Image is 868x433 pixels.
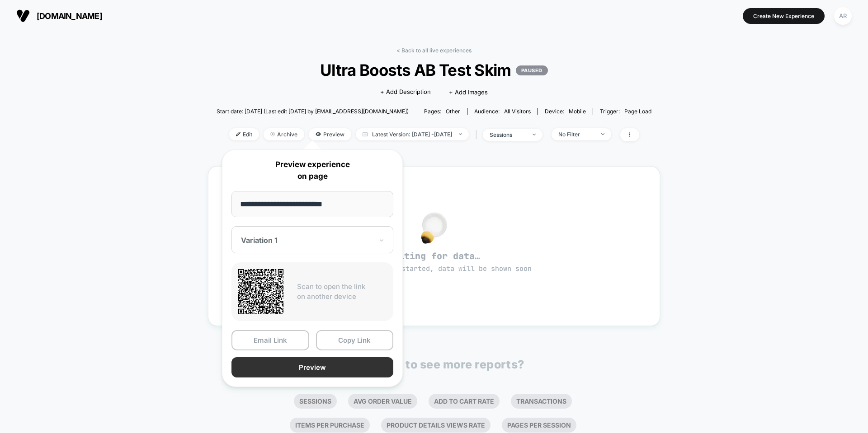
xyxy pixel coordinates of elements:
[831,7,854,25] button: AR
[511,394,572,409] li: Transactions
[459,133,462,135] img: end
[344,358,524,371] p: Would like to see more reports?
[290,418,370,433] li: Items Per Purchase
[229,128,259,140] span: Edit
[238,61,629,79] span: Ultra Boosts AB Test Skim
[380,88,431,97] span: + Add Description
[424,108,460,115] div: Pages:
[294,394,337,409] li: Sessions
[316,330,394,350] button: Copy Link
[446,108,460,115] span: other
[421,212,447,244] img: no_data
[217,108,409,115] span: Start date: [DATE] (Last edit [DATE] by [EMAIL_ADDRESS][DOMAIN_NAME])
[538,108,593,115] span: Device:
[264,128,304,140] span: Archive
[231,159,393,182] p: Preview experience on page
[569,108,586,115] span: mobile
[504,108,531,115] span: All Visitors
[834,7,852,25] div: AR
[473,128,483,141] span: |
[363,132,368,136] img: calendar
[381,418,491,433] li: Product Details Views Rate
[270,132,275,136] img: end
[601,133,604,135] img: end
[16,9,30,23] img: Visually logo
[236,132,241,136] img: edit
[429,394,500,409] li: Add To Cart Rate
[231,357,393,377] button: Preview
[502,418,576,433] li: Pages Per Session
[297,282,387,302] p: Scan to open the link on another device
[516,65,548,75] p: PAUSED
[348,394,417,409] li: Avg Order Value
[224,250,644,274] span: Waiting for data…
[336,264,532,273] span: experience just started, data will be shown soon
[231,330,309,350] button: Email Link
[533,134,536,135] img: end
[624,108,651,115] span: Page Load
[309,128,351,140] span: Preview
[37,11,102,21] span: [DOMAIN_NAME]
[356,128,469,140] span: Latest Version: [DATE] - [DATE]
[558,131,594,138] div: No Filter
[600,108,651,115] div: Trigger:
[743,8,825,24] button: Create New Experience
[14,9,105,23] button: [DOMAIN_NAME]
[474,108,531,115] div: Audience:
[449,88,488,96] span: + Add Images
[396,47,472,54] a: < Back to all live experiences
[490,131,526,138] div: sessions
